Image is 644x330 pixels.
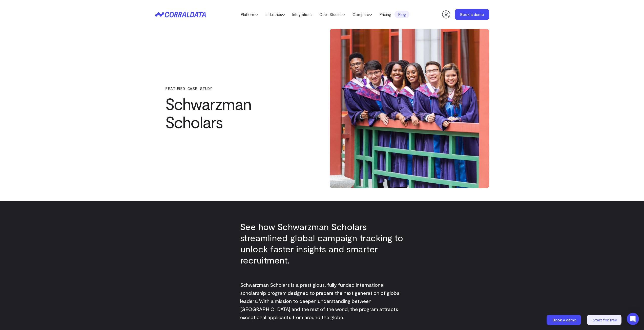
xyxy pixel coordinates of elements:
[455,9,489,20] a: Book a demo
[288,11,316,18] a: Integrations
[240,282,401,320] span: Schwarzman Scholars is a prestigious, fully funded international scholarship program designed to ...
[587,315,622,325] a: Start for free
[165,95,304,131] h1: Schwarzman Scholars
[165,86,304,91] p: FEATURED CASE STUDY
[376,11,394,18] a: Pricing
[240,221,404,266] p: See how Schwarzman Scholars streamlined global campaign tracking to unlock faster insights and sm...
[593,317,617,322] span: Start for free
[627,313,639,325] div: Open Intercom Messenger
[547,315,582,325] a: Book a demo
[316,11,349,18] a: Case Studies
[262,11,288,18] a: Industries
[237,11,262,18] a: Platform
[552,317,576,322] span: Book a demo
[349,11,376,18] a: Compare
[394,11,409,18] a: Blog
